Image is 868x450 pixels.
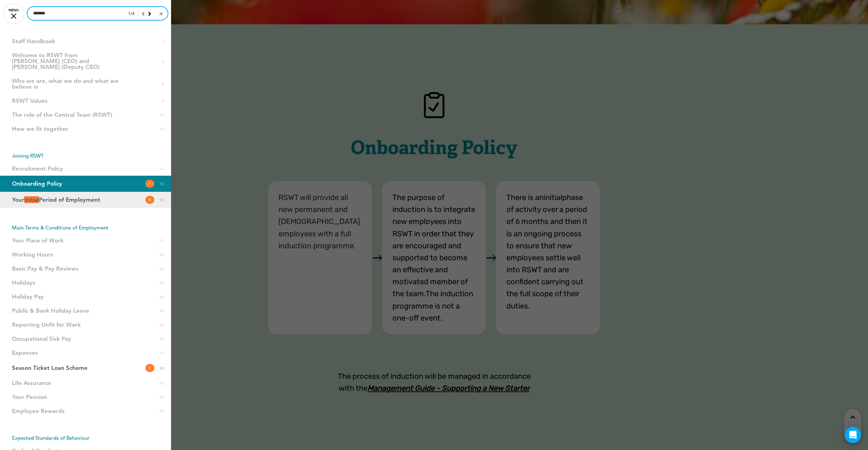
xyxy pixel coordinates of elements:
span: 18 [159,181,164,187]
span: / [128,10,138,17]
span: Onboarding Policy [12,181,62,187]
span: 1 [145,180,154,188]
span: 1 [145,364,154,372]
span: 1 [128,12,130,16]
a: MENU [3,3,24,24]
span: Season Ticket Loan Scheme [12,365,88,371]
span: Initial [24,196,39,203]
span: 5 [145,196,154,204]
span: 4 [132,12,134,16]
span: 32 [159,365,164,371]
span: Your Initial Period of Employment [12,197,100,203]
span: 19 [159,197,164,203]
div: Open Intercom Messenger [845,427,861,443]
